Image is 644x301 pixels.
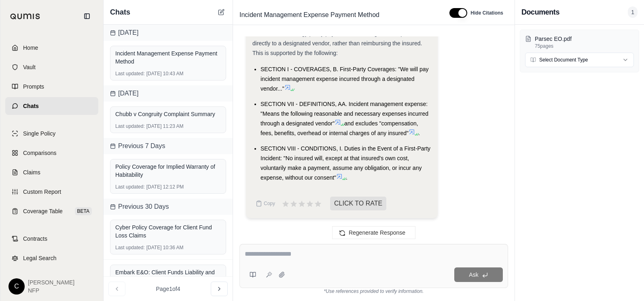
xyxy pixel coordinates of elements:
[261,66,428,92] span: SECTION I - COVERAGES, B. First-Party Coverages: "We will pay incident management expense incurre...
[261,101,428,127] span: SECTION VII - DEFINITIONS, AA. Incident management expense: "Means the following reasonable and n...
[115,49,221,66] div: Incident Management Expense Payment Method
[5,125,98,142] a: Single Policy
[261,120,418,136] span: and excludes "compensation, fees, benefits, overhead or internal charges of any insured"
[115,244,145,251] span: Last updated:
[104,25,233,41] div: [DATE]
[346,174,347,181] span: .
[236,8,440,21] div: Edit Title
[23,235,47,243] span: Contracts
[75,207,92,215] span: BETA
[418,130,420,136] span: .
[5,97,98,115] a: Chats
[535,35,634,43] p: Parsec EO.pdf
[104,199,233,215] div: Previous 30 Days
[115,184,145,190] span: Last updated:
[628,6,638,18] span: 1
[23,168,40,176] span: Claims
[8,278,25,295] div: C
[115,123,145,129] span: Last updated:
[454,267,503,282] button: Ask
[216,7,226,17] button: New Chat
[521,6,559,18] h3: Documents
[115,184,221,190] div: [DATE] 12:12 PM
[104,138,233,154] div: Previous 7 Days
[5,202,98,220] a: Coverage TableBETA
[156,285,180,293] span: Page 1 of 4
[23,83,44,91] span: Prompts
[252,195,278,212] button: Copy
[115,268,221,284] div: Embark E&O: Client Funds Liability and Exclusions
[23,44,38,52] span: Home
[5,183,98,201] a: Custom Report
[115,163,221,179] div: Policy Coverage for Implied Warranty of Habitability
[23,102,39,110] span: Chats
[239,288,508,295] div: *Use references provided to verify information.
[469,271,478,278] span: Ask
[115,223,221,240] div: Cyber Policy Coverage for Client Fund Loss Claims
[252,30,422,56] span: The Intact Technology policy pays incident management expenses directly to a designated vendor, r...
[23,207,63,215] span: Coverage Table
[115,110,221,118] div: Chubb v Congruity Complaint Summary
[104,85,233,102] div: [DATE]
[261,145,430,181] span: SECTION VIII - CONDITIONS, I. Duties in the Event of a First-Party Incident: "No insured will, ex...
[115,123,221,129] div: [DATE] 11:23 AM
[23,63,36,71] span: Vault
[332,226,415,239] button: Regenerate Response
[5,58,98,76] a: Vault
[236,8,383,21] span: Incident Management Expense Payment Method
[264,200,275,207] span: Copy
[115,70,145,77] span: Last updated:
[349,229,405,236] span: Regenerate Response
[5,39,98,57] a: Home
[80,10,93,23] button: Collapse sidebar
[10,13,40,19] img: Qumis Logo
[5,144,98,162] a: Comparisons
[28,278,74,286] span: [PERSON_NAME]
[23,254,57,262] span: Legal Search
[115,70,221,77] div: [DATE] 10:43 AM
[5,230,98,248] a: Contracts
[470,10,503,16] span: Hide Citations
[5,78,98,95] a: Prompts
[23,188,61,196] span: Custom Report
[535,43,634,49] p: 75 pages
[330,197,386,210] span: CLICK TO RATE
[115,244,221,251] div: [DATE] 10:36 AM
[23,149,56,157] span: Comparisons
[5,249,98,267] a: Legal Search
[5,163,98,181] a: Claims
[23,129,55,138] span: Single Policy
[525,35,634,49] button: Parsec EO.pdf75pages
[110,6,130,18] span: Chats
[28,286,74,295] span: NFP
